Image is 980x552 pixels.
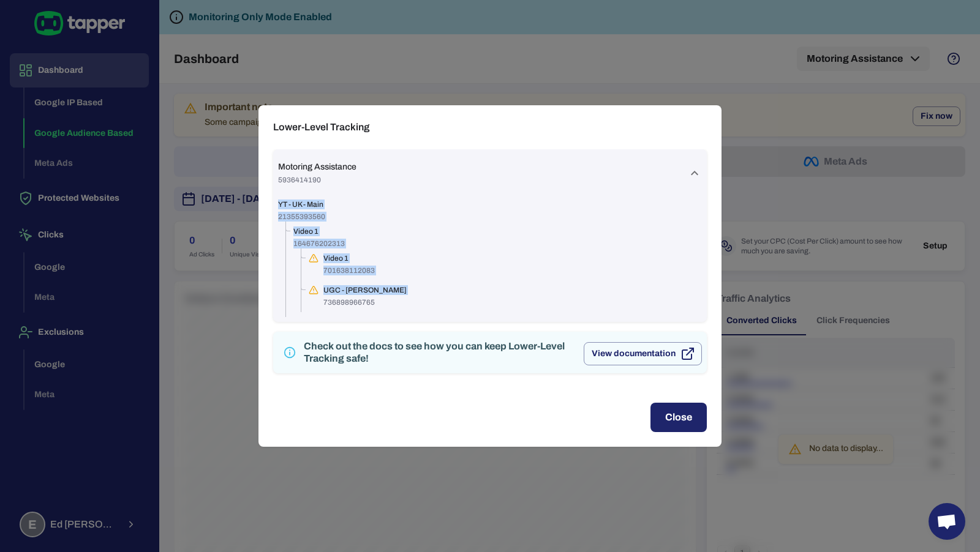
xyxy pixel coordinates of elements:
[323,285,407,295] span: UGC - [PERSON_NAME]
[309,253,318,263] svg: {lpurl}?utm_source=google&utm_medium=cpc&utm_campaign=YT-Main-UK
[273,149,707,197] div: Motoring Assistance5936414190
[293,226,345,236] span: Video 1
[323,266,375,275] span: 701638112083
[278,162,356,173] span: Motoring Assistance
[293,239,345,248] span: 164676202313
[584,342,702,365] button: View documentation
[929,503,965,540] div: Open chat
[323,253,375,263] span: Video 1
[278,175,356,185] span: 5936414190
[278,212,702,222] span: 21355393560
[309,285,318,295] svg: {lpurl}?utm_source=google&utm_medium=cpc&utm_campaign=YT-Main-UK
[304,340,574,365] div: Check out the docs to see how you can keep Lower-Level Tracking safe!
[650,403,707,432] button: Close
[258,105,722,149] h2: Lower-Level Tracking
[278,200,702,209] span: YT - UK - Main
[323,297,407,307] span: 736898966765
[273,197,707,322] div: Motoring Assistance5936414190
